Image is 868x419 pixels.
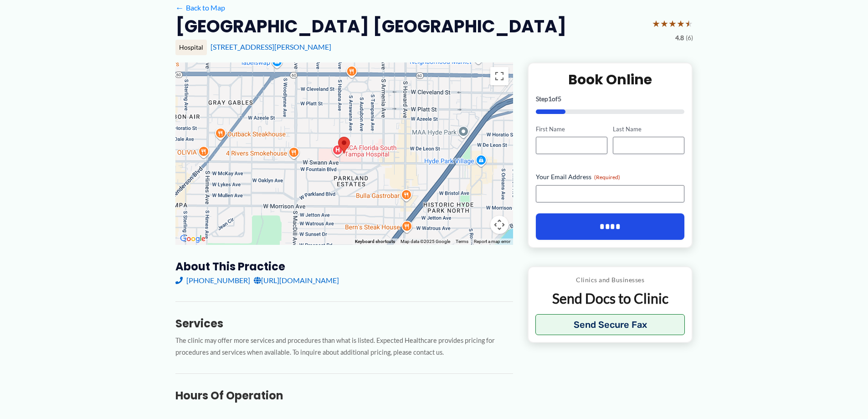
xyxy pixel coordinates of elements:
[175,3,184,12] span: ←
[254,274,339,287] a: [URL][DOMAIN_NAME]
[175,388,513,403] h3: Hours of Operation
[536,125,607,134] label: First Name
[535,314,685,335] button: Send Secure Fax
[652,15,660,32] span: ★
[535,290,685,307] p: Send Docs to Clinic
[175,335,513,359] p: The clinic may offer more services and procedures than what is listed. Expected Healthcare provid...
[474,239,510,244] a: Report a map error
[685,15,693,32] span: ★
[456,239,468,244] a: Terms
[548,95,552,103] span: 1
[686,32,693,44] span: (6)
[677,15,685,32] span: ★
[490,216,508,234] button: Map camera controls
[175,316,513,331] h3: Services
[401,239,450,244] span: Map data ©2025 Google
[355,238,395,245] button: Keyboard shortcuts
[175,40,207,55] div: Hospital
[211,42,331,51] a: [STREET_ADDRESS][PERSON_NAME]
[175,274,250,287] a: [PHONE_NUMBER]
[594,174,620,181] span: (Required)
[175,15,566,37] h2: [GEOGRAPHIC_DATA] [GEOGRAPHIC_DATA]
[613,125,684,134] label: Last Name
[536,172,685,181] label: Your Email Address
[558,95,561,103] span: 5
[535,274,685,286] p: Clinics and Businesses
[536,71,685,88] h2: Book Online
[668,15,677,32] span: ★
[490,67,508,85] button: Toggle fullscreen view
[660,15,668,32] span: ★
[178,233,208,245] a: Open this area in Google Maps (opens a new window)
[178,233,208,245] img: Google
[536,96,685,102] p: Step of
[675,32,684,44] span: 4.8
[175,1,225,15] a: ←Back to Map
[175,259,513,274] h3: About this practice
